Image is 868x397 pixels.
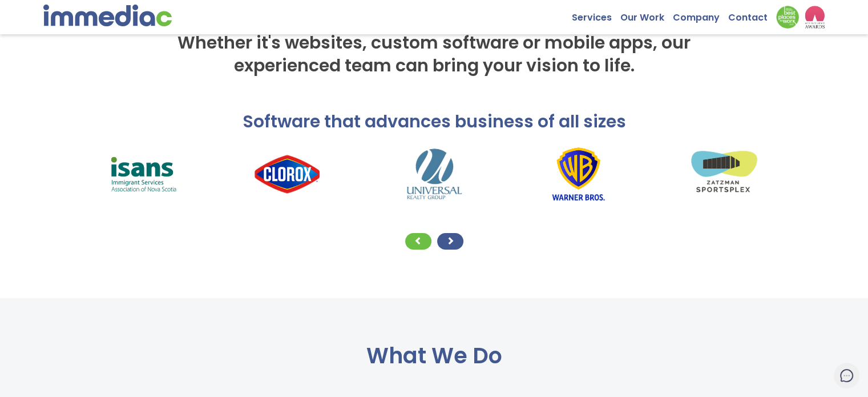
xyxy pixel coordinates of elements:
a: Our Work [620,6,673,23]
a: Company [673,6,728,23]
img: Clorox-logo.png [215,145,360,203]
img: Warner_Bros._logo.png [506,145,651,203]
a: Services [572,6,620,23]
img: sportsplexLogo.png [651,145,797,203]
img: Down [776,6,799,29]
img: isansLogo.png [69,145,215,203]
img: logo2_wea_nobg.webp [805,6,825,29]
img: immediac [43,5,172,26]
span: Software that advances business of all sizes [243,109,626,134]
a: Contact [728,6,776,23]
img: universalLogo.png [360,145,506,203]
span: Whether it's websites, custom software or mobile apps, our experienced team can bring your vision... [177,30,691,78]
